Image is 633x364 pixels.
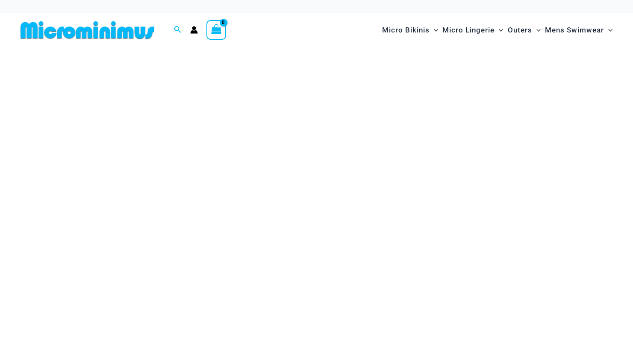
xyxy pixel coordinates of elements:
nav: Site Navigation [379,16,616,44]
a: OutersMenu ToggleMenu Toggle [506,17,543,43]
a: View Shopping Cart, empty [206,20,226,40]
img: MM SHOP LOGO FLAT [17,21,158,40]
a: Micro BikinisMenu ToggleMenu Toggle [380,17,440,43]
span: Menu Toggle [495,19,503,41]
span: Outers [508,19,532,41]
span: Menu Toggle [604,19,612,41]
span: Mens Swimwear [545,19,604,41]
span: Menu Toggle [532,19,541,41]
a: Account icon link [190,26,198,34]
a: Search icon link [174,25,182,35]
span: Micro Bikinis [382,19,430,41]
a: Micro LingerieMenu ToggleMenu Toggle [440,17,505,43]
span: Micro Lingerie [442,19,495,41]
a: Mens SwimwearMenu ToggleMenu Toggle [543,17,615,43]
span: Menu Toggle [430,19,438,41]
